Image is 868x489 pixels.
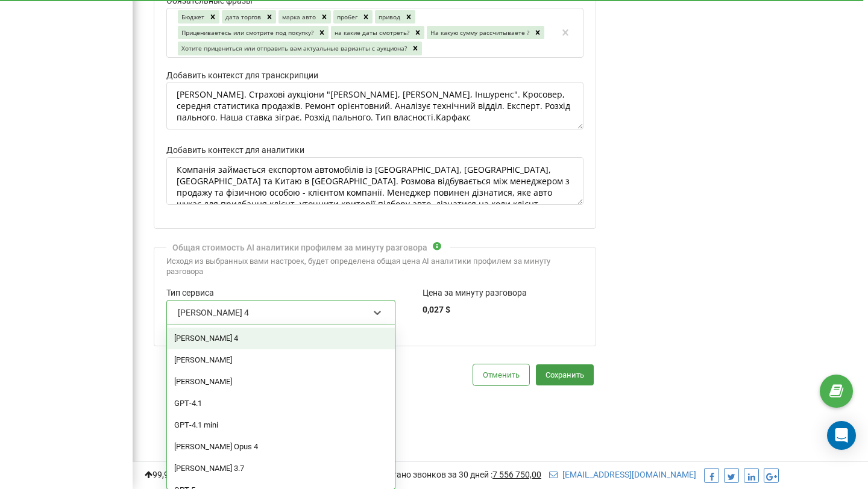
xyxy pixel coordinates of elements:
[172,241,427,254] div: Общая стоимость AI аналитики профилем за минуту разговора
[278,10,318,23] div: марка авто
[178,26,315,39] div: Прицениваетесь или смотрите под покупку?
[178,10,206,23] div: Бюджет
[166,257,583,277] div: Исходя из выбранных вами настроек, будет определена общая цена AI аналитики профилем за минуту ра...
[167,349,395,371] div: [PERSON_NAME]
[167,458,395,479] div: [PERSON_NAME] 3.7
[827,421,856,450] div: Open Intercom Messenger
[492,470,541,479] u: 7 556 750,00
[222,10,263,23] div: дата торгов
[167,436,395,458] div: [PERSON_NAME] Opus 4
[331,26,411,39] div: на какие даты смотреть?
[166,144,583,157] label: Добавить контекст для аналитики
[333,10,359,23] div: пробег
[167,328,395,349] div: [PERSON_NAME] 4
[166,157,583,205] textarea: Компанія займається експортом автомобілів із [GEOGRAPHIC_DATA], [GEOGRAPHIC_DATA], [GEOGRAPHIC_DA...
[145,470,184,479] span: 99,989%
[178,42,409,55] div: Хотите прицениться или отправить вам актуальные варианты с аукциона?
[166,69,583,83] label: Добавить контекст для транскрипции
[166,287,395,300] label: Тип сервиса
[167,371,395,393] div: [PERSON_NAME]
[375,10,402,23] div: привод
[362,470,541,479] span: Обработано звонков за 30 дней :
[427,26,531,39] div: На какую сумму рассчитываете ?
[167,414,395,436] div: GPT‑4.1 mini
[549,470,696,479] a: [EMAIL_ADDRESS][DOMAIN_NAME]
[167,393,395,414] div: GPT‑4.1
[423,287,527,300] label: Цена за минуту разговора
[423,305,527,315] div: 0,027 $
[166,82,583,129] textarea: [PERSON_NAME]. Страхові аукціони "[PERSON_NAME], [PERSON_NAME], Іншуренс". Кросовер, середня стат...
[473,364,529,385] button: Отменить
[536,364,594,385] button: Сохранить
[178,307,249,318] div: [PERSON_NAME] 4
